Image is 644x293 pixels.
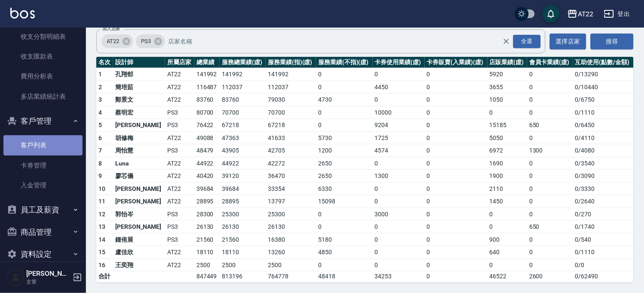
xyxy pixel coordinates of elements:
[266,81,316,94] td: 112037
[527,94,573,106] td: 0
[98,96,102,103] span: 3
[573,119,634,132] td: 0 / 6450
[488,233,527,246] td: 900
[165,221,194,234] td: PS3
[488,208,527,221] td: 0
[573,157,634,170] td: 0 / 3540
[220,170,266,183] td: 39120
[194,94,220,106] td: 83760
[527,208,573,221] td: 0
[316,57,372,68] th: 服務業績(不指)(虛)
[266,119,316,132] td: 67218
[373,131,425,144] td: 1725
[165,68,194,81] td: AT22
[113,233,165,246] td: 鍾侑展
[425,182,488,195] td: 0
[573,233,634,246] td: 0 / 540
[527,119,573,132] td: 650
[266,94,316,106] td: 79030
[194,57,220,68] th: 總業績
[316,106,372,119] td: 0
[98,223,106,230] span: 13
[488,246,527,259] td: 640
[194,182,220,195] td: 39684
[113,57,165,68] th: 設計師
[527,170,573,183] td: 0
[316,81,372,94] td: 0
[3,221,83,243] button: 商品管理
[573,182,634,195] td: 0 / 3330
[165,81,194,94] td: AT22
[165,94,194,106] td: AT22
[220,208,266,221] td: 25300
[194,208,220,221] td: 28300
[220,68,266,81] td: 141992
[373,259,425,271] td: 0
[573,195,634,208] td: 0 / 2640
[373,182,425,195] td: 0
[488,57,527,68] th: 店販業績(虛)
[3,66,83,86] a: 費用分析表
[3,243,83,265] button: 資料設定
[98,134,102,141] span: 6
[98,84,102,90] span: 2
[266,131,316,144] td: 41633
[488,68,527,81] td: 5920
[113,81,165,94] td: 簡培茹
[266,68,316,81] td: 141992
[573,170,634,183] td: 0 / 3090
[194,144,220,157] td: 48479
[550,34,586,50] button: 選擇店家
[488,157,527,170] td: 1690
[316,208,372,221] td: 0
[166,34,518,49] input: 店家名稱
[3,135,83,155] a: 客戶列表
[165,157,194,170] td: AT22
[373,246,425,259] td: 0
[527,81,573,94] td: 0
[266,208,316,221] td: 25300
[573,144,634,157] td: 0 / 4080
[266,221,316,234] td: 26130
[527,68,573,81] td: 0
[113,157,165,170] td: Luna
[220,81,266,94] td: 112037
[425,81,488,94] td: 0
[3,47,83,66] a: 收支匯款表
[373,233,425,246] td: 0
[488,170,527,183] td: 1900
[113,144,165,157] td: 周怡慧
[165,195,194,208] td: AT22
[101,34,133,48] div: AT22
[266,271,316,283] td: 764778
[373,57,425,68] th: 卡券使用業績(虛)
[194,119,220,132] td: 76422
[26,269,70,278] h5: [PERSON_NAME]
[373,81,425,94] td: 4450
[373,119,425,132] td: 9204
[316,170,372,183] td: 2650
[488,144,527,157] td: 6972
[316,271,372,283] td: 48418
[527,271,573,283] td: 2600
[113,170,165,183] td: 廖芯儀
[425,271,488,283] td: 0
[96,57,634,283] table: a dense table
[425,246,488,259] td: 0
[527,131,573,144] td: 0
[26,278,70,286] p: 主管
[136,37,156,46] span: PS3
[316,68,372,81] td: 0
[573,246,634,259] td: 0 / 1110
[488,94,527,106] td: 1050
[165,119,194,132] td: PS3
[220,233,266,246] td: 21560
[573,131,634,144] td: 0 / 4110
[527,259,573,271] td: 0
[165,106,194,119] td: PS3
[573,106,634,119] td: 0 / 1110
[220,182,266,195] td: 39684
[316,221,372,234] td: 0
[266,57,316,68] th: 服務業績(指)(虛)
[316,195,372,208] td: 15098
